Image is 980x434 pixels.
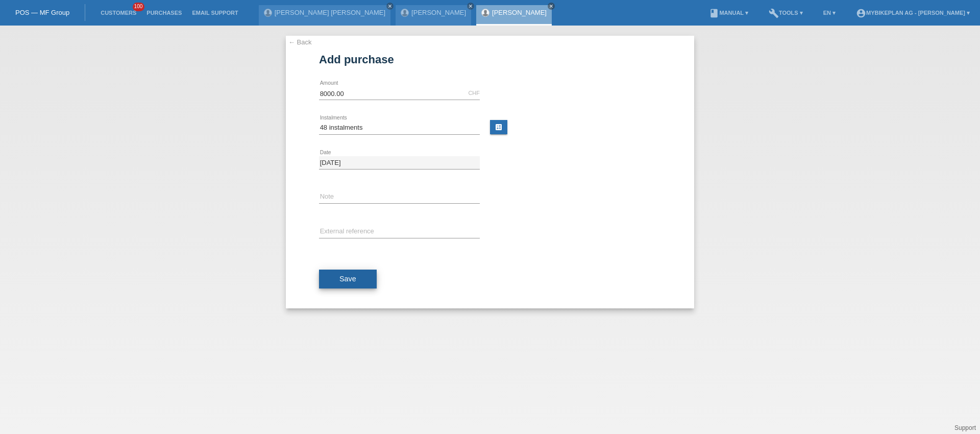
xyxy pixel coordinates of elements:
[490,120,507,134] a: calculate
[764,10,808,16] a: buildTools ▾
[492,9,547,16] a: [PERSON_NAME]
[954,424,976,431] a: Support
[411,9,466,16] a: [PERSON_NAME]
[387,4,393,9] i: close
[818,10,841,16] a: EN ▾
[15,9,69,16] a: POS — MF Group
[319,53,661,66] h1: Add purchase
[468,4,473,9] i: close
[709,8,719,18] i: book
[856,8,866,18] i: account_circle
[339,275,356,283] span: Save
[467,3,474,10] a: close
[275,9,385,16] a: [PERSON_NAME] [PERSON_NAME]
[468,90,480,96] div: CHF
[187,10,243,16] a: Email Support
[851,10,975,16] a: account_circleMybikeplan AG - [PERSON_NAME] ▾
[133,3,145,11] span: 100
[495,123,503,131] i: calculate
[549,4,554,9] i: close
[704,10,753,16] a: bookManual ▾
[95,10,141,16] a: Customers
[769,8,779,18] i: build
[288,38,312,46] a: ← Back
[548,3,555,10] a: close
[141,10,187,16] a: Purchases
[386,3,394,10] a: close
[319,270,377,289] button: Save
